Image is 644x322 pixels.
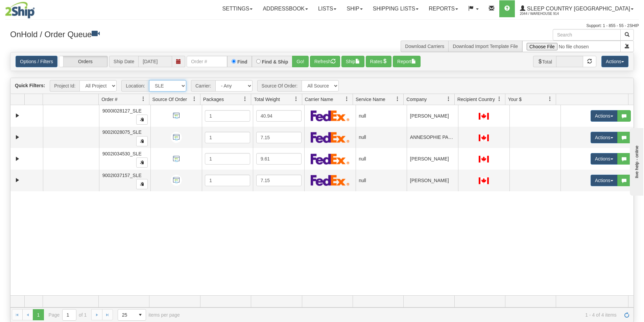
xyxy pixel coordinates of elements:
[366,56,392,67] button: Rates
[310,56,340,67] button: Refresh
[138,93,149,105] a: Order # filter column settings
[5,6,63,11] div: live help - online
[50,80,79,92] span: Project Id:
[203,96,224,103] span: Packages
[13,176,22,184] a: Expand
[341,0,367,17] a: Ship
[553,29,621,41] input: Search
[171,175,182,186] img: API
[191,80,215,92] span: Carrier:
[356,105,407,127] td: null
[591,132,618,143] button: Actions
[49,309,87,321] span: Page of 1
[621,309,632,320] a: Refresh
[305,96,333,103] span: Carrier Name
[591,175,618,186] button: Actions
[63,309,76,320] input: Page 1
[453,44,518,49] a: Download Import Template File
[5,23,639,29] div: Support: 1 - 855 - 55 - 2SHIP
[525,6,630,11] span: Sleep Country [GEOGRAPHIC_DATA]
[118,309,146,321] span: Page sizes drop down
[479,156,489,163] img: CA
[10,78,634,94] div: grid toolbar
[407,170,458,191] td: [PERSON_NAME]
[15,82,45,89] label: Quick Filters:
[239,93,251,105] a: Packages filter column settings
[13,133,22,142] a: Expand
[16,56,57,67] a: Options / Filters
[393,56,421,67] button: Report
[479,113,489,120] img: CA
[356,148,407,170] td: null
[187,56,227,67] input: Order #
[406,96,427,103] span: Company
[591,153,618,165] button: Actions
[601,56,628,67] button: Actions
[628,126,643,195] iframe: chat widget
[136,157,148,168] button: Copy to clipboard
[121,80,149,92] span: Location:
[313,0,341,17] a: Lists
[102,108,142,114] span: 9000I028127_SLE
[262,59,288,64] label: Find & Ship
[311,175,350,186] img: FedEx Express®
[341,56,364,67] button: Ship
[13,155,22,163] a: Expand
[102,151,142,156] span: 9002I034530_SLE
[217,0,258,17] a: Settings
[356,127,407,148] td: null
[136,115,148,125] button: Copy to clipboard
[522,41,621,52] input: Import
[171,132,182,143] img: API
[407,105,458,127] td: [PERSON_NAME]
[122,312,131,318] span: 25
[59,56,108,67] label: Orders
[5,2,35,19] img: logo2044.jpg
[520,10,571,17] span: 2044 / Warehouse 914
[237,59,247,64] label: Find
[479,134,489,141] img: CA
[135,309,146,320] span: select
[515,0,639,17] a: Sleep Country [GEOGRAPHIC_DATA] 2044 / Warehouse 914
[407,127,458,148] td: ANNESOPHIE PARENT
[33,309,44,320] span: Page 1
[311,153,350,165] img: FedEx Express®
[407,148,458,170] td: [PERSON_NAME]
[405,44,444,49] a: Download Carriers
[152,96,187,103] span: Source Of Order
[620,29,634,41] button: Search
[136,179,148,189] button: Copy to clipboard
[10,29,317,39] h3: OnHold / Order Queue
[457,96,495,103] span: Recipient Country
[508,96,522,103] span: Your $
[13,112,22,120] a: Expand
[311,132,350,143] img: FedEx Express®
[254,96,280,103] span: Total Weight
[290,93,302,105] a: Total Weight filter column settings
[257,80,302,92] span: Source Of Order:
[102,173,142,178] span: 9002I037157_SLE
[258,0,313,17] a: Addressbook
[109,56,138,67] span: Ship Date
[368,0,424,17] a: Shipping lists
[292,56,309,67] button: Go!
[591,110,618,122] button: Actions
[189,93,200,105] a: Source Of Order filter column settings
[101,96,117,103] span: Order #
[544,93,556,105] a: Your $ filter column settings
[171,153,182,165] img: API
[424,0,463,17] a: Reports
[356,96,385,103] span: Service Name
[311,110,350,121] img: FedEx Express®
[136,136,148,146] button: Copy to clipboard
[356,170,407,191] td: null
[392,93,403,105] a: Service Name filter column settings
[118,309,180,321] span: items per page
[189,312,617,318] span: 1 - 4 of 4 items
[533,56,556,67] span: Total
[494,93,505,105] a: Recipient Country filter column settings
[171,110,182,121] img: API
[341,93,353,105] a: Carrier Name filter column settings
[102,129,142,135] span: 9002I028075_SLE
[479,177,489,184] img: CA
